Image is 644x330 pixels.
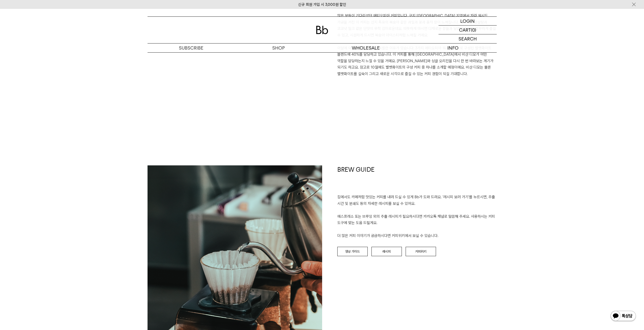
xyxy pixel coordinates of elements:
[459,26,471,34] p: CART
[471,26,476,34] p: (0)
[460,17,475,25] p: LOGIN
[316,26,328,34] img: 로고
[322,43,409,52] p: WHOLESALE
[459,34,477,43] p: SEARCH
[235,43,322,52] a: SHOP
[409,43,497,52] p: INFO
[337,247,368,256] a: 영상 가이드
[371,247,402,256] a: 레시피
[148,43,235,52] a: SUBSCRIBE
[610,310,636,322] img: 카카오톡 채널 1:1 채팅 버튼
[439,26,497,34] a: CART (0)
[439,17,497,26] a: LOGIN
[406,247,436,256] a: 커피위키
[337,165,497,194] h1: BREW GUIDE
[337,194,497,239] p: 집에서도 카페처럼 맛있는 커피를 내려 드실 ﻿수 있게 Bb가 도와 드려요. '레시피 보러 가기'를 누르시면, 추출 시간 및 분쇄도 등의 자세한 레시피를 보실 수 있어요. 에스...
[298,2,346,7] a: 신규 회원 가입 시 3,000원 할인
